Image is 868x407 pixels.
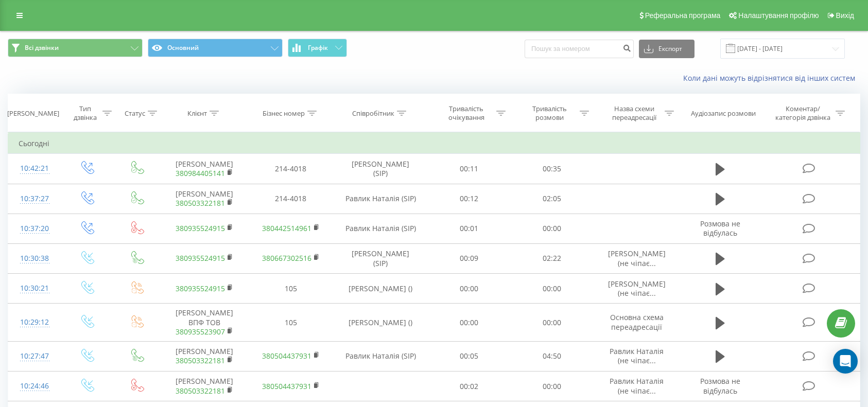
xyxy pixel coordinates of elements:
span: Розмова не відбулась [700,376,740,395]
td: 00:09 [427,243,511,273]
div: Бізнес номер [263,109,305,118]
span: [PERSON_NAME] (не чіпає... [608,279,666,298]
td: [PERSON_NAME] (SIP) [334,243,427,273]
td: [PERSON_NAME] ВПФ ТОВ [161,304,248,342]
a: 380503322181 [176,386,225,396]
td: 00:12 [427,184,511,214]
td: 00:00 [510,214,594,243]
td: 214-4018 [248,154,334,184]
span: Розмова не відбулась [700,219,740,238]
div: Тривалість розмови [522,104,577,122]
div: 10:27:47 [19,346,51,366]
div: Співробітник [352,109,394,118]
div: 10:42:21 [19,158,51,179]
button: Графік [288,39,347,57]
span: Всі дзвінки [25,44,59,52]
button: Експорт [639,40,695,58]
div: Клієнт [187,109,207,118]
td: 02:22 [510,243,594,273]
div: 10:30:38 [19,249,51,269]
td: 00:35 [510,154,594,184]
div: 10:29:12 [19,312,51,332]
td: [PERSON_NAME] [161,341,248,371]
span: Реферальна програма [645,11,721,20]
td: Равлик Наталія (SIP) [334,341,427,371]
div: 10:37:20 [19,219,51,239]
td: 00:00 [510,304,594,342]
td: 00:00 [427,274,511,304]
input: Пошук за номером [525,40,634,58]
div: [PERSON_NAME] [7,109,59,118]
td: 00:00 [427,304,511,342]
a: 380504437931 [262,351,311,361]
a: 380503322181 [176,356,225,365]
td: 00:00 [510,371,594,401]
div: 10:24:46 [19,376,51,396]
td: Основна схема переадресації [594,304,680,342]
td: 00:00 [510,274,594,304]
td: Сьогодні [8,133,860,154]
div: Тип дзвінка [71,104,100,122]
a: 380442514961 [262,223,311,233]
td: 105 [248,304,334,342]
a: 380935524915 [176,223,225,233]
div: 10:30:21 [19,278,51,298]
span: Равлик Наталія (не чіпає... [610,346,664,365]
td: 02:05 [510,184,594,214]
td: 00:01 [427,214,511,243]
div: 10:37:27 [19,189,51,209]
span: Равлик Наталія (не чіпає... [610,376,664,395]
td: 214-4018 [248,184,334,214]
button: Всі дзвінки [8,39,143,57]
span: Вихід [836,11,854,20]
td: [PERSON_NAME] (SIP) [334,154,427,184]
button: Основний [148,39,283,57]
td: [PERSON_NAME] [161,154,248,184]
td: Равлик Наталія (SIP) [334,184,427,214]
a: 380503322181 [176,198,225,208]
td: [PERSON_NAME] () [334,274,427,304]
td: 00:02 [427,371,511,401]
a: Коли дані можуть відрізнятися вiд інших систем [683,73,860,83]
a: 380935524915 [176,253,225,263]
td: 105 [248,274,334,304]
a: 380935523907 [176,327,225,337]
td: Равлик Наталія (SIP) [334,214,427,243]
span: Налаштування профілю [738,11,819,20]
div: Open Intercom Messenger [833,349,858,374]
td: 00:11 [427,154,511,184]
a: 380984405141 [176,168,225,178]
td: 00:05 [427,341,511,371]
div: Коментар/категорія дзвінка [773,104,833,122]
td: [PERSON_NAME] [161,184,248,214]
a: 380667302516 [262,253,311,263]
a: 380504437931 [262,381,311,391]
a: 380935524915 [176,284,225,293]
div: Аудіозапис розмови [691,109,756,118]
span: Графік [308,44,328,51]
div: Тривалість очікування [439,104,494,122]
td: 04:50 [510,341,594,371]
div: Назва схеми переадресації [607,104,662,122]
td: [PERSON_NAME] () [334,304,427,342]
div: Статус [125,109,145,118]
span: [PERSON_NAME] (не чіпає... [608,249,666,268]
td: [PERSON_NAME] [161,371,248,401]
